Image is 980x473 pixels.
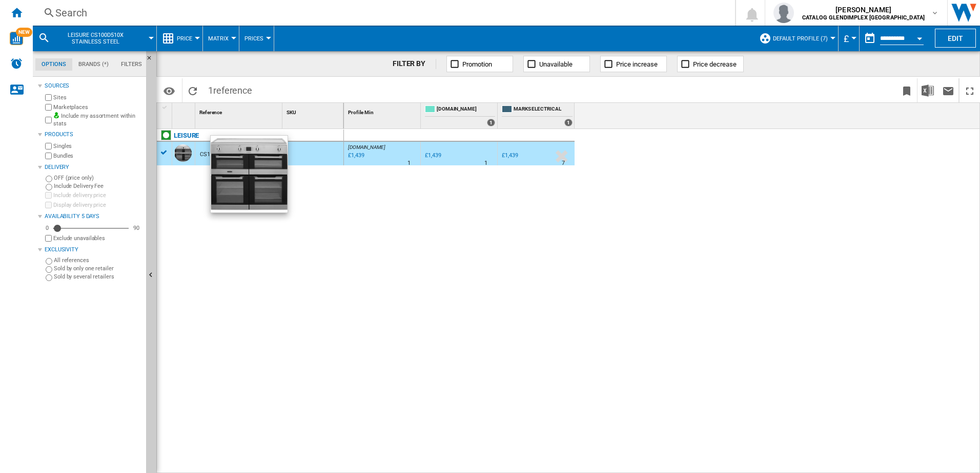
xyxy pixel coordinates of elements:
[917,78,938,102] button: Download in Excel
[348,144,385,150] span: [DOMAIN_NAME]
[208,35,229,42] span: Matrix
[115,58,148,71] md-tab-item: Filters
[346,150,364,161] div: Last updated : Thursday, 25 September 2025 12:01
[174,103,195,119] div: Sort None
[45,235,52,242] input: Display delivery price
[45,131,142,139] div: Products
[244,26,269,51] button: Prices
[197,103,282,119] div: Sort None
[423,150,441,161] div: £1,439
[45,192,52,199] input: Include delivery price
[54,26,147,51] button: LEISURE CS100D510X STAINLESS STEEL
[773,35,828,42] span: Default profile (7)
[35,58,72,71] md-tab-item: Options
[502,152,518,159] div: £1,439
[935,29,976,48] button: Edit
[53,201,142,209] label: Display delivery price
[208,26,234,51] button: Matrix
[514,105,573,114] span: MARKS ELECTRICAL
[46,274,52,281] input: Sold by several retailers
[146,51,158,70] button: Hide
[539,60,573,68] span: Unavailable
[922,84,934,97] img: excel-24x24.png
[53,191,142,199] label: Include delivery price
[45,246,142,254] div: Exclusivity
[484,158,487,168] div: Delivery Time : 1 day
[46,176,52,182] input: OFF (price only)
[53,142,142,150] label: Singles
[182,78,203,102] button: Reload
[287,110,296,115] span: SKU
[131,224,142,232] div: 90
[773,26,833,51] button: Default profile (7)
[53,94,142,101] label: Sites
[346,103,420,119] div: Profile Min Sort None
[46,258,52,265] input: All references
[346,103,420,119] div: Sort None
[938,78,958,102] button: Send this report by email
[53,152,142,160] label: Bundles
[203,78,257,100] span: 1
[55,6,708,20] div: Search
[54,182,142,190] label: Include Delivery Fee
[423,103,497,128] div: [DOMAIN_NAME] 1 offers sold by AO.COM
[54,32,137,45] span: LEISURE CS100D510X STAINLESS STEEL
[600,56,667,72] button: Price increase
[446,56,513,72] button: Promotion
[802,5,925,15] span: [PERSON_NAME]
[213,85,252,96] span: reference
[45,163,142,171] div: Delivery
[802,14,925,21] b: CATALOG GLENDIMPLEX [GEOGRAPHIC_DATA]
[45,114,52,126] input: Include my assortment within stats
[844,33,849,44] span: £
[896,78,917,102] button: Bookmark this report
[693,60,737,68] span: Price decrease
[523,56,590,72] button: Unavailable
[284,103,343,119] div: SKU Sort None
[16,28,32,37] span: NEW
[407,158,411,168] div: Delivery Time : 1 day
[45,104,52,111] input: Marketplaces
[677,56,744,72] button: Price decrease
[562,158,565,168] div: Delivery Time : 7 days
[959,78,980,102] button: Maximize
[159,81,179,100] button: Options
[244,35,263,42] span: Prices
[860,28,880,49] button: md-calendar
[53,112,142,128] label: Include my assortment within stats
[200,143,280,166] div: CS100D510X STAINLESS STEEL
[462,60,492,68] span: Promotion
[46,184,52,190] input: Include Delivery Fee
[53,223,129,233] md-slider: Availability
[53,103,142,111] label: Marketplaces
[437,105,495,114] span: [DOMAIN_NAME]
[500,103,575,128] div: MARKS ELECTRICAL 1 offers sold by MARKS ELECTRICAL
[839,26,860,51] md-menu: Currency
[487,119,495,126] div: 1 offers sold by AO.COM
[54,265,142,272] label: Sold by only one retailer
[45,94,52,101] input: Sites
[759,26,833,51] div: Default profile (7)
[10,32,23,45] img: wise-card.svg
[38,26,151,51] div: LEISURE CS100D510X STAINLESS STEEL
[53,234,142,242] label: Exclude unavailables
[199,110,222,115] span: Reference
[45,212,142,221] div: Availability 5 Days
[162,26,197,51] div: Price
[54,174,142,182] label: OFF (price only)
[45,82,142,90] div: Sources
[45,143,52,149] input: Singles
[53,112,59,118] img: mysite-bg-18x18.png
[773,3,794,23] img: profile.jpg
[844,26,854,51] button: £
[393,59,436,69] div: FILTER BY
[910,28,929,46] button: Open calendar
[564,119,573,126] div: 1 offers sold by MARKS ELECTRICAL
[500,150,518,161] div: £1,439
[54,273,142,281] label: Sold by several retailers
[211,136,288,212] img: leisure_cs100d510x_ss_01.jpg
[45,202,52,208] input: Display delivery price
